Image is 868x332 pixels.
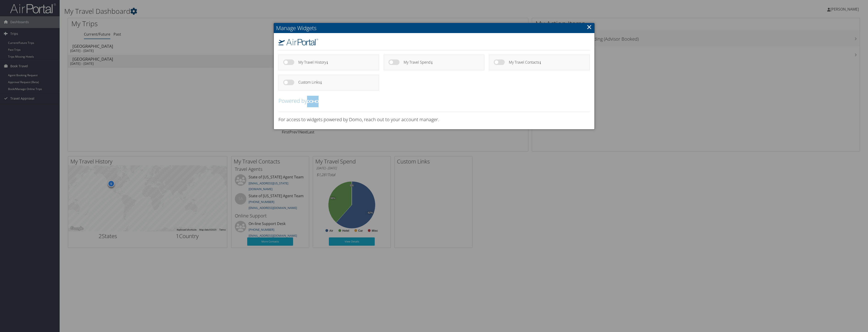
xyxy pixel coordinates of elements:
h4: My Travel History [298,60,371,64]
a: Close [587,22,592,31]
h2: Manage Widgets [274,23,594,33]
h4: My Travel Contacts [509,60,581,64]
img: domo-logo.png [307,96,319,107]
h4: Custom Links [298,80,371,84]
img: airportal-logo.png [278,39,318,45]
h3: For access to widgets powered by Domo, reach out to your account manager. [278,116,590,123]
h2: Powered by [278,96,590,107]
h4: My Travel Spend [404,60,476,64]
